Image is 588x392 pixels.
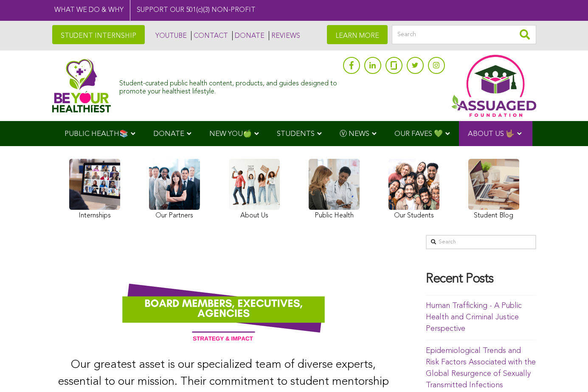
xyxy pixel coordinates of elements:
[52,121,536,146] div: Navigation Menu
[153,130,184,138] span: DONATE
[52,265,395,351] img: Dream-Team-Team-Stand-Up-Loyal-Board-Members-Banner-Assuaged
[392,25,536,44] input: Search
[426,272,536,287] h4: Recent Posts
[394,130,443,138] span: OUR FAVES 💚
[52,25,145,44] a: STUDENT INTERNSHIP
[52,59,111,113] img: Assuaged
[65,130,128,138] span: PUBLIC HEALTH📚
[546,351,588,392] iframe: Chat Widget
[191,31,228,40] a: CONTACT
[209,130,252,138] span: NEW YOU🍏
[426,347,536,389] a: Epidemiological Trends and Risk Factors Associated with the Global Resurgence of Sexually Transmi...
[468,130,515,138] span: ABOUT US 🤟🏽
[327,25,388,44] a: LEARN MORE
[119,76,338,96] div: Student-curated public health content, products, and guides designed to promote your healthiest l...
[426,302,522,333] a: Human Trafficking - A Public Health and Criminal Justice Perspective
[426,235,536,249] input: Search
[391,61,397,70] img: glassdoor
[451,55,536,117] img: Assuaged App
[277,130,315,138] span: STUDENTS
[269,31,300,40] a: REVIEWS
[153,31,187,40] a: YOUTUBE
[232,31,264,40] a: DONATE
[340,130,369,138] span: Ⓥ NEWS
